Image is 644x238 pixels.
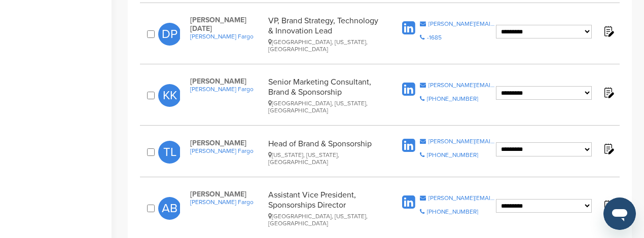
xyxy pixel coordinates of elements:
span: AB [158,197,181,220]
span: [PERSON_NAME][DATE] [190,16,264,33]
div: VP, Brand Strategy, Technology & Innovation Lead [268,16,383,53]
a: [PERSON_NAME] Fargo [190,86,264,93]
div: [US_STATE], [US_STATE], [GEOGRAPHIC_DATA] [268,151,383,166]
div: [GEOGRAPHIC_DATA], [US_STATE], [GEOGRAPHIC_DATA] [268,38,383,53]
div: Assistant Vice President, Sponsorships Director [268,190,383,227]
div: [PERSON_NAME][EMAIL_ADDRESS][PERSON_NAME][DOMAIN_NAME] [428,195,496,201]
div: [PERSON_NAME][EMAIL_ADDRESS][DATE][DOMAIN_NAME] [428,21,496,27]
div: -1685 [427,34,442,41]
div: [GEOGRAPHIC_DATA], [US_STATE], [GEOGRAPHIC_DATA] [268,213,383,227]
div: [GEOGRAPHIC_DATA], [US_STATE], [GEOGRAPHIC_DATA] [268,100,383,114]
div: [PERSON_NAME][EMAIL_ADDRESS][PERSON_NAME][DOMAIN_NAME] [428,138,496,144]
img: Notes [602,25,615,37]
div: Senior Marketing Consultant, Brand & Sponsorship [268,77,383,114]
iframe: Button to launch messaging window [603,197,636,230]
div: [PHONE_NUMBER] [427,96,478,102]
div: [PERSON_NAME][EMAIL_ADDRESS][DOMAIN_NAME] [428,82,496,88]
img: Notes [602,142,615,155]
span: [PERSON_NAME] [190,139,264,147]
a: [PERSON_NAME] Fargo [190,147,264,154]
span: DP [158,23,181,46]
span: KK [158,84,181,107]
img: Notes [602,86,615,99]
img: Notes [602,199,615,212]
div: [PHONE_NUMBER] [427,209,478,215]
div: [PHONE_NUMBER] [427,152,478,158]
a: [PERSON_NAME] Fargo [190,33,264,40]
div: Head of Brand & Sponsorship [268,139,383,166]
a: [PERSON_NAME] Fargo [190,199,264,206]
span: [PERSON_NAME] [190,190,264,199]
span: [PERSON_NAME] [190,77,264,86]
span: TL [158,141,181,164]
